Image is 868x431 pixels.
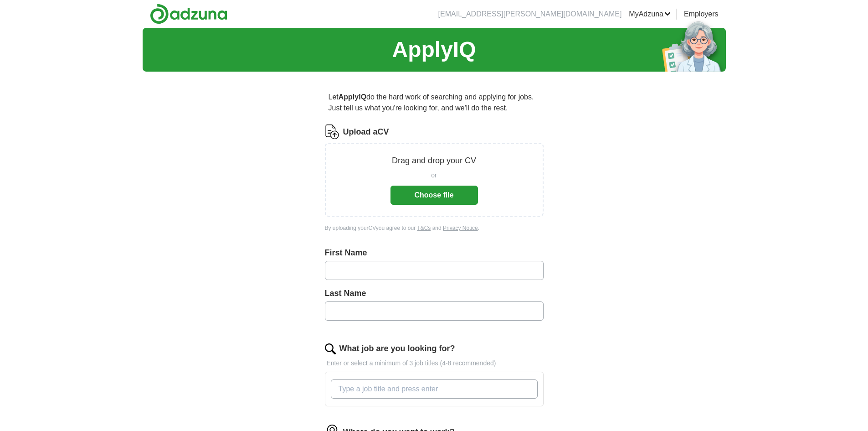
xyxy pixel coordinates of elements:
[150,4,227,24] img: Adzuna logo
[325,343,336,354] img: search.png
[325,224,544,232] div: By uploading your CV you agree to our and .
[325,125,339,139] img: CV Icon
[331,379,538,399] input: Type a job title and press enter
[438,9,622,20] li: [EMAIL_ADDRESS][PERSON_NAME][DOMAIN_NAME]
[325,287,544,300] label: Last Name
[684,9,719,20] a: Employers
[629,9,671,20] a: MyAdzuna
[325,358,544,368] p: Enter or select a minimum of 3 job titles (4-8 recommended)
[431,171,437,180] span: or
[392,155,476,167] p: Drag and drop your CV
[325,247,544,259] label: First Name
[417,225,431,231] a: T&Cs
[343,126,389,138] label: Upload a CV
[443,225,478,231] a: Privacy Notice
[325,88,544,117] p: Let do the hard work of searching and applying for jobs. Just tell us what you're looking for, an...
[339,93,366,101] strong: ApplyIQ
[390,186,478,205] button: Choose file
[339,343,455,355] label: What job are you looking for?
[392,33,476,66] h1: ApplyIQ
